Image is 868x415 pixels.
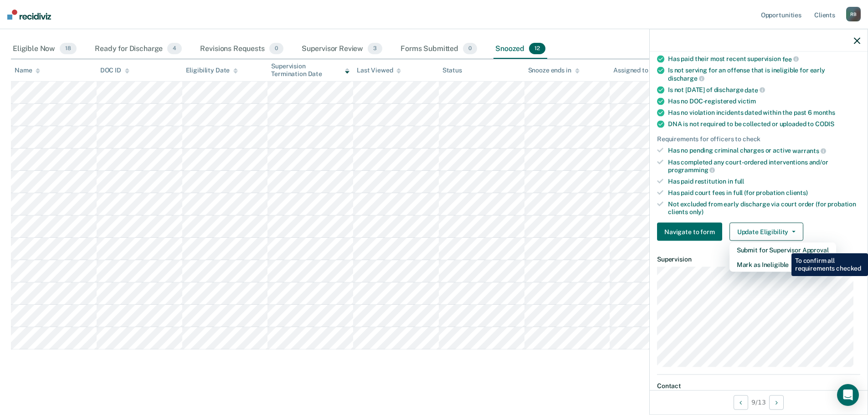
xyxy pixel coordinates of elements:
div: Supervision Termination Date [271,62,349,78]
div: Has no DOC-registered [668,97,860,105]
span: clients) [786,189,808,196]
span: discharge [668,74,704,82]
div: Name [15,67,40,74]
div: DOC ID [100,67,129,74]
span: victim [738,97,756,105]
div: Status [442,67,462,74]
div: Has paid court fees in full (for probation [668,189,860,196]
span: 4 [167,43,182,55]
div: Has paid their most recent supervision [668,55,860,63]
button: Next Opportunity [769,395,784,410]
div: Snooze ends in [528,67,580,74]
div: 9 / 13 [650,390,868,414]
button: Previous Opportunity [734,395,748,410]
div: Requirements for officers to check [657,135,860,143]
div: Eligibility Date [186,67,238,74]
span: programming [668,166,715,174]
button: Mark as Ineligible [729,257,836,272]
div: DNA is not required to be collected or uploaded to [668,120,860,128]
div: Is not serving for an offense that is ineligible for early [668,67,860,82]
span: full [734,178,744,185]
a: Navigate to form link [657,223,726,241]
span: 18 [60,43,77,55]
span: 3 [368,43,382,55]
div: R B [846,7,861,21]
button: Navigate to form [657,223,722,241]
dt: Supervision [657,256,860,263]
div: Is not [DATE] of discharge [668,86,860,94]
div: Supervisor Review [300,39,385,59]
span: 0 [463,43,477,55]
button: Submit for Supervisor Approval [729,243,836,257]
button: Update Eligibility [729,223,803,241]
span: CODIS [815,120,834,128]
img: Recidiviz [7,10,51,20]
div: Forms Submitted [399,39,479,59]
dt: Contact [657,382,860,389]
div: Open Intercom Messenger [837,384,859,406]
div: Eligible Now [11,39,78,59]
span: months [813,109,835,116]
div: Last Viewed [357,67,401,74]
div: Has completed any court-ordered interventions and/or [668,158,860,174]
span: only) [689,208,704,215]
span: 0 [269,43,283,55]
div: Not excluded from early discharge via court order (for probation clients [668,200,860,215]
span: 12 [529,43,545,55]
span: fee [782,55,799,62]
div: Assigned to [613,67,656,74]
div: Snoozed [493,39,547,59]
div: Ready for Discharge [93,39,184,59]
span: warrants [792,147,826,154]
div: Has no violation incidents dated within the past 6 [668,109,860,117]
div: Revisions Requests [198,39,285,59]
div: Has no pending criminal charges or active [668,147,860,155]
span: date [745,86,765,93]
div: Has paid restitution in [668,178,860,185]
